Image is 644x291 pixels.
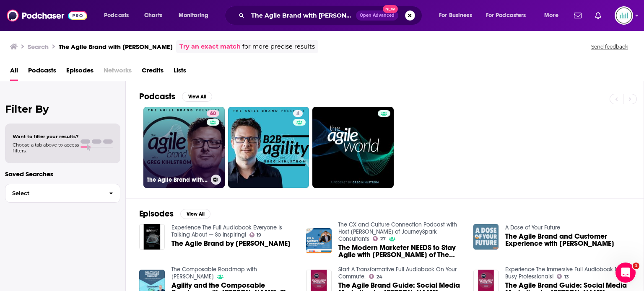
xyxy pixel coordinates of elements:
iframe: Intercom live chat [615,263,636,283]
input: Search podcasts, credits, & more... [248,9,356,22]
a: Podcasts [28,64,56,81]
span: Choose a tab above to access filters. [13,142,79,154]
span: Networks [104,64,132,81]
span: For Podcasters [486,10,526,21]
a: Start A Transformative Full Audiobook On Your Commute. [338,266,457,280]
span: 60 [210,110,216,118]
a: 4 [228,107,309,188]
button: open menu [173,9,219,22]
a: PodcastsView All [139,91,212,102]
span: 24 [377,275,382,279]
h2: Podcasts [139,91,175,102]
button: Select [5,184,120,203]
button: View All [182,92,212,102]
span: Want to filter your results? [13,134,79,139]
span: Charts [144,10,162,21]
span: 4 [296,110,299,118]
p: Saved Searches [5,170,120,178]
a: Episodes [66,64,93,81]
button: open menu [433,9,483,22]
span: Podcasts [104,10,129,21]
h2: Episodes [139,209,174,219]
a: 27 [373,236,386,241]
a: 60The Agile Brand with [PERSON_NAME]®: Expert Mode Marketing Technology, AI, & CX [143,107,225,188]
span: 13 [564,275,569,279]
a: All [10,64,18,81]
span: The Modern Marketer NEEDS to Stay Agile with [PERSON_NAME] of The Agile Brand [338,244,463,258]
a: 4 [293,110,303,117]
a: EpisodesView All [139,209,210,219]
button: open menu [538,9,569,22]
span: For Business [439,10,472,21]
a: Credits [142,64,164,81]
img: User Profile [615,6,633,25]
a: Experience The Immersive Full Audiobook Now, Busy Professionals! [505,266,627,280]
button: Show profile menu [615,6,633,25]
a: 24 [369,274,382,279]
span: for more precise results [242,42,315,52]
span: 19 [257,233,261,237]
a: The CX and Culture Connection Podcast with Host Matt Egol of JourneySpark Consultants [338,221,457,242]
span: Select [5,191,102,196]
span: 27 [380,237,386,241]
div: Search podcasts, credits, & more... [233,6,430,25]
a: The Modern Marketer NEEDS to Stay Agile with Greg Kihlström of The Agile Brand [338,244,463,258]
img: The Agile Brand by Greg Kihlström [139,224,165,250]
h3: The Agile Brand with [PERSON_NAME] [59,43,173,51]
span: New [383,5,398,13]
a: Show notifications dropdown [592,8,605,23]
a: 19 [249,232,262,237]
a: The Agile Brand and Customer Experience with Greg Kihlström [505,233,630,247]
button: open menu [480,9,538,22]
a: 60 [207,110,219,117]
span: Logged in as podglomerate [615,6,633,25]
h3: The Agile Brand with [PERSON_NAME]®: Expert Mode Marketing Technology, AI, & CX [147,176,208,183]
span: Open Advanced [360,13,395,18]
a: The Agile Brand by Greg Kihlström [171,240,291,247]
span: Monitoring [179,10,208,21]
h3: Search [28,43,49,51]
span: The Agile Brand and Customer Experience with [PERSON_NAME] [505,233,630,247]
span: The Agile Brand by [PERSON_NAME] [171,240,291,247]
img: Podchaser - Follow, Share and Rate Podcasts [7,8,87,23]
span: 1 [633,263,639,269]
a: 13 [557,274,569,279]
img: The Agile Brand and Customer Experience with Greg Kihlström [473,224,499,250]
img: The Modern Marketer NEEDS to Stay Agile with Greg Kihlström of The Agile Brand [306,228,332,254]
a: Show notifications dropdown [571,8,585,23]
a: Lists [174,64,186,81]
a: The Composable Roadmap with Chad Solomonson [171,266,257,280]
a: Experience The Full Audiobook Everyone Is Talking About — So Inspiring! [171,224,282,238]
span: More [544,10,558,21]
button: View All [180,209,210,219]
button: open menu [98,9,140,22]
h2: Filter By [5,103,120,115]
button: Send feedback [589,43,631,50]
a: Try an exact match [179,42,241,52]
a: A Dose of Your Future [505,224,560,231]
a: Charts [139,9,167,22]
button: Open AdvancedNew [356,10,398,21]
